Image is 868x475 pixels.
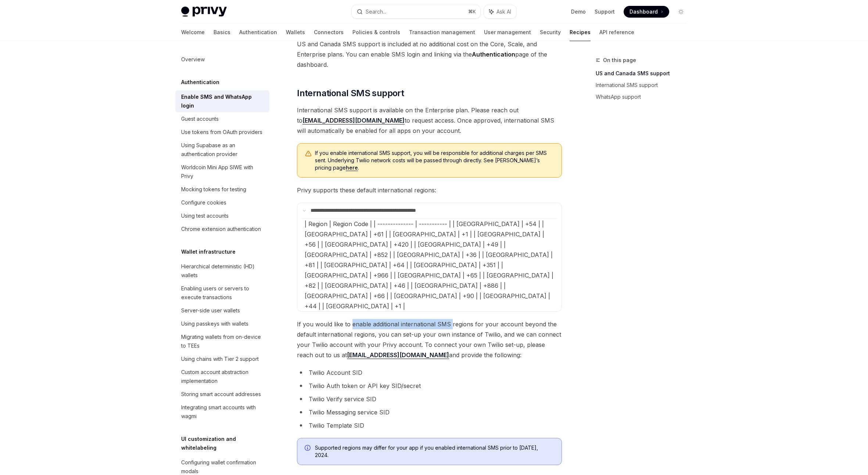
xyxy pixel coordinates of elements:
a: Use tokens from OAuth providers [175,126,269,139]
div: Search... [366,7,386,16]
span: International SMS support [297,87,404,99]
a: Enabling users or servers to execute transactions [175,282,269,304]
a: Dashboard [624,6,669,18]
div: Storing smart account addresses [181,390,261,399]
div: Migrating wallets from on-device to TEEs [181,333,265,350]
span: ⌘ K [468,9,476,15]
div: Overview [181,55,205,64]
div: Integrating smart accounts with wagmi [181,403,265,421]
a: Security [540,23,561,41]
button: Toggle dark mode [675,6,687,18]
li: Twilio Verify service SID [297,394,562,404]
h5: UI customization and whitelabeling [181,435,269,452]
a: WhatsApp support [596,91,693,103]
a: US and Canada SMS support [596,68,693,79]
a: Integrating smart accounts with wagmi [175,401,269,423]
div: Configure cookies [181,198,226,207]
div: Server-side user wallets [181,306,240,315]
div: Enabling users or servers to execute transactions [181,284,265,302]
img: light logo [181,7,227,17]
a: Chrome extension authentication [175,222,269,236]
a: Wallets [286,23,305,41]
a: [EMAIL_ADDRESS][DOMAIN_NAME] [302,117,405,124]
div: Worldcoin Mini App SIWE with Privy [181,163,265,181]
a: Basics [214,23,230,41]
a: Configure cookies [175,196,269,209]
li: Twilio Auth token or API key SID/secret [297,381,562,391]
button: Ask AI [484,5,516,18]
div: Using passkeys with wallets [181,319,248,328]
a: International SMS support [596,79,693,91]
a: Welcome [181,23,205,41]
a: Using chains with Tier 2 support [175,352,269,366]
span: Privy supports these default international regions: [297,185,562,195]
a: Storing smart account addresses [175,388,269,401]
a: Support [595,8,615,15]
a: Demo [571,8,586,15]
div: Enable SMS and WhatsApp login [181,93,265,110]
svg: Info [305,445,312,452]
div: Using Supabase as an authentication provider [181,141,265,159]
a: Using Supabase as an authentication provider [175,139,269,161]
div: Custom account abstraction implementation [181,368,265,385]
a: Recipes [570,23,591,41]
a: Guest accounts [175,112,269,126]
a: Using passkeys with wallets [175,317,269,330]
strong: Authentication [472,51,515,58]
span: | Region | Region Code | | -------------- | ----------- | | [GEOGRAPHIC_DATA] | +54 | | [GEOGRAPH... [305,220,553,310]
svg: Warning [305,150,312,157]
div: Hierarchical deterministic (HD) wallets [181,262,265,280]
div: Using test accounts [181,211,229,220]
h5: Authentication [181,78,219,87]
h5: Wallet infrastructure [181,247,236,256]
a: Mocking tokens for testing [175,183,269,196]
span: Supported regions may differ for your app if you enabled international SMS prior to [DATE], 2024. [315,444,554,459]
span: If you enable international SMS support, you will be responsible for additional charges per SMS s... [315,149,554,171]
a: Transaction management [409,23,475,41]
a: Enable SMS and WhatsApp login [175,90,269,112]
a: Hierarchical deterministic (HD) wallets [175,260,269,282]
span: Ask AI [496,8,511,15]
a: Custom account abstraction implementation [175,366,269,388]
a: Connectors [314,23,344,41]
a: Using test accounts [175,209,269,222]
a: [EMAIL_ADDRESS][DOMAIN_NAME] [347,351,449,359]
div: Mocking tokens for testing [181,185,246,194]
a: API reference [599,23,634,41]
a: Policies & controls [352,23,400,41]
div: Guest accounts [181,115,219,123]
a: Server-side user wallets [175,304,269,317]
a: Overview [175,53,269,66]
div: Use tokens from OAuth providers [181,128,262,137]
span: If you would like to enable additional international SMS regions for your account beyond the defa... [297,319,562,360]
div: Chrome extension authentication [181,225,261,233]
li: Twilio Template SID [297,420,562,431]
a: User management [484,23,531,41]
a: Authentication [239,23,277,41]
a: Worldcoin Mini App SIWE with Privy [175,161,269,183]
div: Using chains with Tier 2 support [181,355,259,363]
span: On this page [603,56,636,65]
a: here [346,164,358,171]
a: Migrating wallets from on-device to TEEs [175,330,269,352]
button: Search...⌘K [352,5,480,18]
li: Twilio Account SID [297,367,562,378]
li: Twilio Messaging service SID [297,407,562,417]
span: US and Canada SMS support is included at no additional cost on the Core, Scale, and Enterprise pl... [297,39,562,70]
span: Dashboard [630,8,658,15]
span: International SMS support is available on the Enterprise plan. Please reach out to to request acc... [297,105,562,136]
